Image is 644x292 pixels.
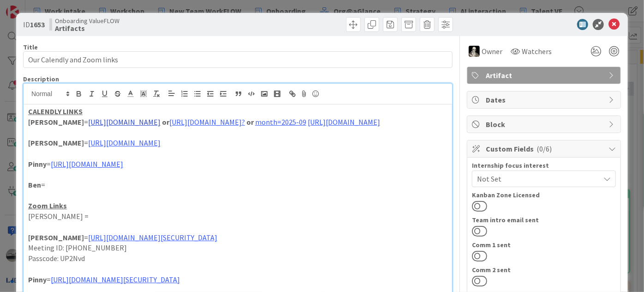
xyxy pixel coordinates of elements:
div: Kanban Zone Licensed [472,192,616,198]
strong: Pinny [28,275,47,284]
strong: or [162,117,169,127]
a: [URL][DOMAIN_NAME][SECURITY_DATA] [51,275,180,284]
img: WS [469,46,480,57]
span: ID [23,19,45,30]
p: = [28,138,447,148]
u: CALENDLY LINKS [28,107,83,116]
a: [URL][DOMAIN_NAME] [308,117,380,127]
strong: or [246,117,254,127]
p: = [28,159,447,170]
p: = [28,117,447,128]
a: [URL][DOMAIN_NAME] [51,159,123,169]
span: Not Set [477,173,600,184]
p: Passcode: UP2Nvd [28,253,447,264]
u: Zoom Links [28,201,67,210]
span: Dates [486,94,604,105]
span: Artifact [486,70,604,81]
a: [URL][DOMAIN_NAME]? [169,117,245,127]
strong: [PERSON_NAME] [28,138,84,147]
div: Team intro email sent [472,217,616,223]
p: = [28,232,447,243]
a: [URL][DOMAIN_NAME][SECURITY_DATA] [88,233,217,242]
label: Title [23,43,38,51]
strong: Ben [28,180,41,189]
input: type card name here... [23,51,453,68]
b: 1653 [30,20,45,29]
span: Block [486,119,604,130]
span: Custom Fields [486,143,604,154]
p: = [28,274,447,285]
p: [PERSON_NAME] = [28,211,447,222]
span: Watchers [522,46,552,57]
span: Onboarding ValueFLOW [55,17,119,24]
span: ( 0/6 ) [537,144,552,153]
div: Comm 1 sent [472,242,616,248]
b: Artifacts [55,24,119,32]
strong: [PERSON_NAME] [28,233,84,242]
a: [URL][DOMAIN_NAME] [88,138,161,147]
p: = [28,180,447,190]
div: Internship focus interest [472,162,616,169]
strong: [PERSON_NAME] [28,117,84,127]
div: Comm 2 sent [472,267,616,273]
a: [URL][DOMAIN_NAME] [88,117,161,127]
p: Meeting ID: [PHONE_NUMBER] [28,243,447,253]
a: month=2025-09 [255,117,306,127]
span: Description [23,75,59,83]
span: Owner [482,46,502,57]
strong: Pinny [28,159,47,169]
